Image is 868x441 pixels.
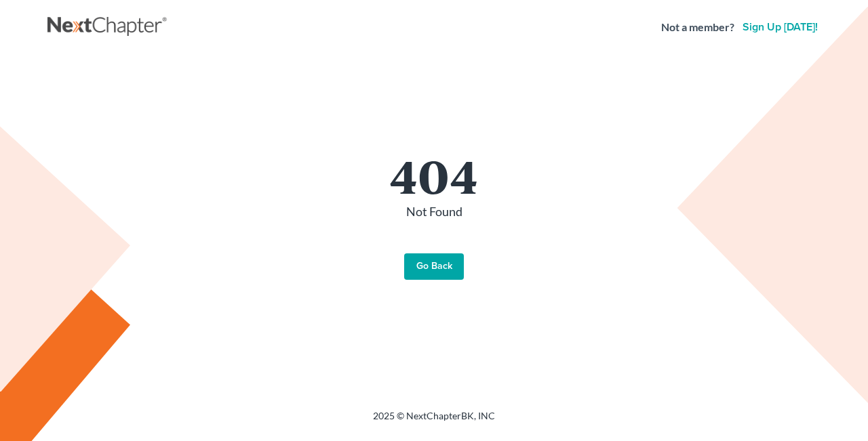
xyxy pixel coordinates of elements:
[61,203,807,221] p: Not Found
[740,22,821,33] a: Sign up [DATE]!
[61,152,807,198] h1: 404
[404,253,464,280] a: Go Back
[661,20,734,35] strong: Not a member?
[47,409,821,434] div: 2025 © NextChapterBK, INC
